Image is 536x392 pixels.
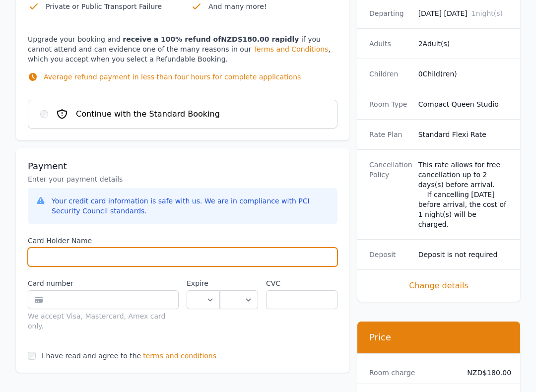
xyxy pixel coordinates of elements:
[418,129,508,139] dd: Standard Flexi Rate
[44,72,301,82] p: Average refund payment in less than four hours for complete applications
[418,249,508,259] dd: Deposit is not required
[418,38,508,48] dd: 2 Adult(s)
[28,34,337,92] p: Upgrade your booking and if you cannot attend and can evidence one of the many reasons in our , w...
[369,159,410,229] dt: Cancellation Policy
[369,99,410,109] dt: Room Type
[369,331,508,343] h3: Price
[28,174,337,184] p: Enter your payment details
[52,196,330,216] div: Your credit card information is safe with us. We are in compliance with PCI Security Council stan...
[46,0,175,12] p: Private or Public Transport Failure
[220,278,259,288] label: .
[418,8,508,18] dd: [DATE] [DATE]
[28,236,337,246] label: Card Holder Name
[418,99,508,109] dd: Compact Queen Studio
[42,352,141,360] label: I have read and agree to the
[28,278,179,288] label: Card number
[369,279,508,291] span: Change details
[123,35,299,43] strong: receive a 100% refund of NZD$180.00 rapidly
[369,367,459,377] dt: Room charge
[187,278,220,288] label: Expire
[369,249,410,259] dt: Deposit
[418,68,508,78] dd: 0 Child(ren)
[28,311,179,331] div: We accept Visa, Mastercard, Amex card only.
[208,0,337,12] p: And many more!
[467,367,508,377] dd: NZD$180.00
[418,159,508,229] div: This rate allows for free cancellation up to 2 days(s) before arrival. If cancelling [DATE] befor...
[369,38,410,48] dt: Adults
[369,8,410,18] dt: Departing
[471,9,503,17] span: 1 night(s)
[369,68,410,78] dt: Children
[76,108,220,120] span: Continue with the Standard Booking
[254,45,329,53] a: Terms and Conditions
[266,278,337,288] label: CVC
[143,351,216,361] span: terms and conditions
[369,129,410,139] dt: Rate Plan
[28,160,337,172] h3: Payment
